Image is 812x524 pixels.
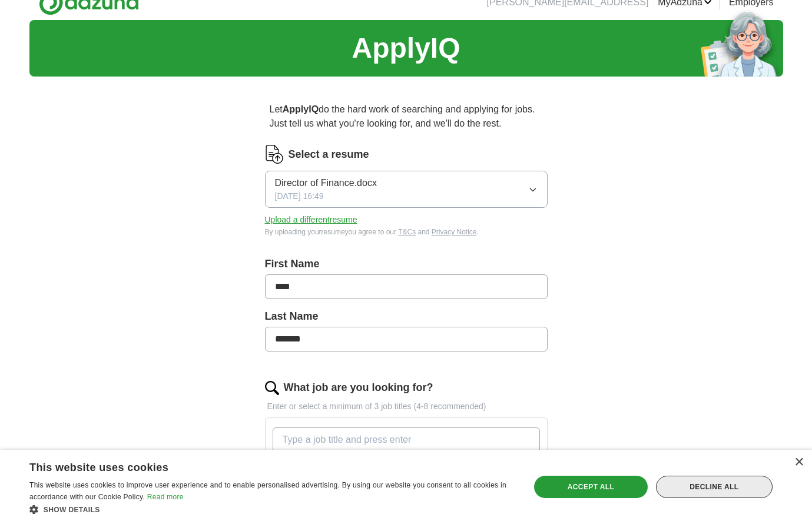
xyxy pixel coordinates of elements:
span: Director of Finance.docx [275,176,377,190]
img: CV Icon [265,145,284,164]
label: Last Name [265,309,548,324]
div: By uploading your resume you agree to our and . [265,227,548,237]
label: First Name [265,256,548,272]
div: Show details [29,503,515,515]
h1: ApplyIQ [352,27,460,69]
span: [DATE] 16:49 [275,190,324,203]
label: Select a resume [289,147,369,162]
strong: ApplyIQ [283,104,319,114]
p: Let do the hard work of searching and applying for jobs. Just tell us what you're looking for, an... [265,98,548,135]
input: Type a job title and press enter [273,427,540,452]
div: Close [794,458,803,467]
p: Enter or select a minimum of 3 job titles (4-8 recommended) [265,400,548,413]
div: This website uses cookies [29,457,486,475]
label: What job are you looking for? [284,380,433,396]
div: Accept all [534,476,648,498]
span: Show details [44,506,100,514]
img: search.png [265,381,279,395]
a: Privacy Notice [432,228,477,236]
button: Director of Finance.docx[DATE] 16:49 [265,171,548,208]
a: Read more, opens a new window [147,493,184,501]
button: Upload a differentresume [265,214,357,226]
div: Decline all [656,476,773,498]
span: This website uses cookies to improve user experience and to enable personalised advertising. By u... [29,481,506,501]
a: T&Cs [398,228,416,236]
